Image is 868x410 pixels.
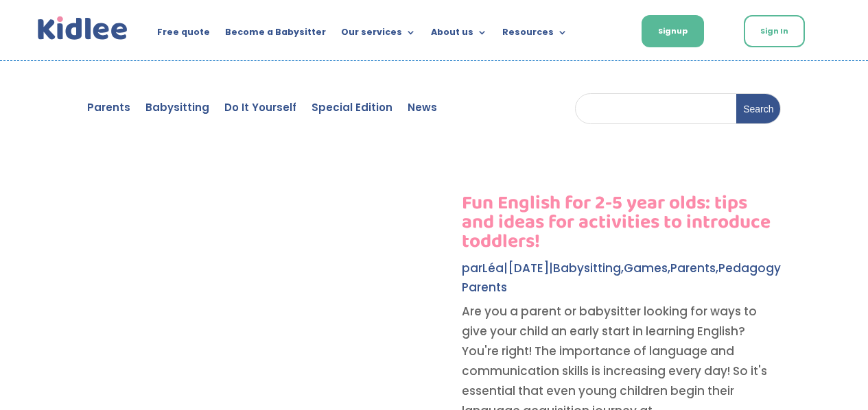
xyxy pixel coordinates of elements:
a: Sign In [744,15,805,47]
a: Babysitting [553,260,621,276]
a: Babysitting [145,103,209,118]
a: About us [431,27,487,43]
p: par | | , , , [87,258,782,298]
a: Parents [87,103,130,118]
a: Léa [482,260,504,276]
a: Games [624,260,668,276]
a: Kidlee Logo [35,14,131,43]
a: Our services [341,27,416,43]
a: Resources [502,27,567,43]
a: Fun English for 2-5 year olds: tips and ideas for activities to introduce toddlers! [462,188,771,257]
a: Signup [642,15,704,47]
img: English [602,28,614,36]
a: Special Edition [312,103,392,118]
input: Search [736,94,780,123]
a: Do It Yourself [224,103,296,118]
a: Free quote [157,27,210,43]
a: Parents [670,260,716,276]
a: News [408,103,437,118]
a: Become a Babysitter [225,27,326,43]
span: [DATE] [508,260,549,276]
img: logo_kidlee_blue [35,14,131,43]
